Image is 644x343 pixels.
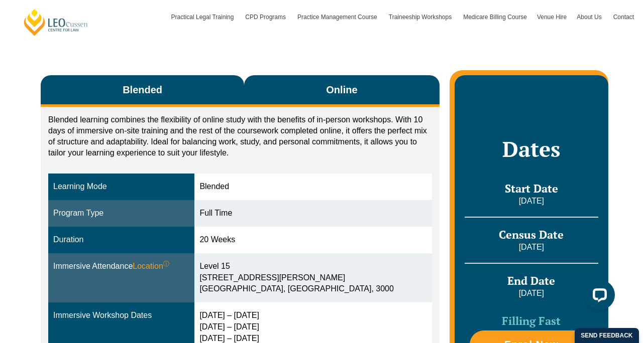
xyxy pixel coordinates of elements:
a: Contact [608,3,639,32]
p: Blended learning combines the flexibility of online study with the benefits of in-person workshop... [48,114,432,158]
span: Blended [123,83,162,97]
div: 20 Weeks [199,234,426,246]
div: Level 15 [STREET_ADDRESS][PERSON_NAME] [GEOGRAPHIC_DATA], [GEOGRAPHIC_DATA], 3000 [199,261,426,295]
span: Census Date [499,227,564,242]
a: Practical Legal Training [166,3,241,32]
sup: ⓘ [163,260,169,267]
span: Location [133,261,169,272]
p: [DATE] [465,196,598,207]
span: Start Date [505,181,558,196]
a: CPD Programs [240,3,292,32]
h2: Dates [465,136,598,161]
div: Blended [199,181,426,193]
div: Duration [53,234,189,246]
span: Online [326,83,357,97]
div: Program Type [53,208,189,219]
p: [DATE] [465,288,598,299]
a: Venue Hire [532,3,572,32]
div: Full Time [199,208,426,219]
div: Learning Mode [53,181,189,193]
a: [PERSON_NAME] Centre for Law [23,8,89,37]
span: End Date [507,273,555,288]
p: [DATE] [465,242,598,253]
a: Practice Management Course [292,3,384,32]
a: Medicare Billing Course [458,3,532,32]
span: Filling Fast [502,313,561,328]
a: About Us [572,3,608,32]
iframe: LiveChat chat widget [577,276,619,318]
div: Immersive Attendance [53,261,189,272]
a: Traineeship Workshops [384,3,458,32]
div: Immersive Workshop Dates [53,310,189,321]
